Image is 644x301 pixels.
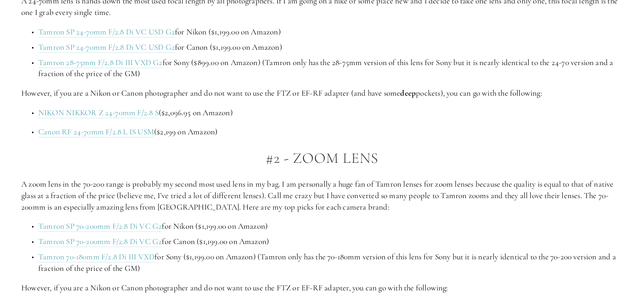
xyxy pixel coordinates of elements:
p: A zoom lens in the 70-200 range is probably my second most used lens in my bag. I am personally a... [21,179,623,213]
p: ($2,096.95 on Amazon) [38,107,623,119]
a: Tamron SP 24-70mm F/2.8 Di VC USD G2 [38,42,175,53]
a: Tamron SP 70-200mm F/2.8 Di VC G2 [38,221,162,232]
p: for Canon ($1,199.00 on Amazon) [38,42,623,53]
p: for Sony ($899.00 on Amazon) (Tamron only has the 28-75mm version of this lens for Sony but it is... [38,57,623,80]
p: for Nikon ($1,199.00 on Amazon) [38,26,623,38]
a: Tamron SP 24-70mm F/2.8 Di VC USD G2 [38,27,175,37]
a: Tamron SP 70-200mm F/2.8 Di VC G2 [38,236,162,247]
strong: deep [400,88,416,98]
p: for Sony ($1,199.00 on Amazon) (Tamron only has the 70-180mm version of this lens for Sony but it... [38,251,623,274]
p: However, if you are a Nikon or Canon photographer and do not want to use the FTZ or EF-RF adapter... [21,88,623,99]
a: Tamron 28-75mm F/2.8 Di III VXD G2 [38,57,162,68]
h2: #2 - Zoom Lens [21,150,623,167]
a: Tamron 70-180mm F/2.8 Di III VXD [38,252,155,262]
a: Canon RF 24-70mm F/2.8 L IS USM [38,127,154,137]
p: for Nikon ($1,199.00 on Amazon) [38,221,623,232]
p: However, if you are a Nikon or Canon photographer and do not want to use the FTZ or EF-RF adapter... [21,282,623,294]
a: NIKON NIKKOR Z 24-70mm F/2.8 S [38,108,159,118]
p: for Canon ($1,199.00 on Amazon) [38,236,623,247]
p: ($2,199 on Amazon) [38,126,623,138]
